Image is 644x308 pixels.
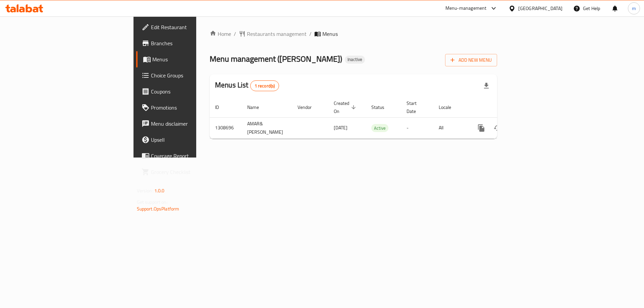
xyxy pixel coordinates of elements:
[136,164,241,180] a: Grocery Checklist
[151,71,236,79] span: Choice Groups
[433,117,468,138] td: All
[309,30,312,38] li: /
[154,186,165,195] span: 1.0.0
[450,56,492,64] span: Add New Menu
[251,83,279,89] span: 1 record(s)
[239,30,307,38] a: Restaurants management
[632,5,636,12] span: m
[137,198,168,206] span: Get support on:
[401,117,433,138] td: -
[210,30,497,38] nav: breadcrumb
[136,132,241,148] a: Upsell
[439,103,460,111] span: Locale
[136,51,241,67] a: Menus
[345,56,365,64] div: Inactive
[151,87,236,96] span: Coupons
[334,123,347,132] span: [DATE]
[136,35,241,51] a: Branches
[445,54,497,66] button: Add New Menu
[478,78,494,94] div: Export file
[345,57,365,62] span: Inactive
[151,168,236,176] span: Grocery Checklist
[137,204,179,213] a: Support.OpsPlatform
[322,30,338,38] span: Menus
[215,103,228,111] span: ID
[137,186,153,195] span: Version:
[210,51,342,66] span: Menu management ( [PERSON_NAME] )
[371,124,388,132] span: Active
[136,83,241,100] a: Coupons
[247,30,307,38] span: Restaurants management
[151,39,236,47] span: Branches
[250,80,279,91] div: Total records count
[407,99,425,115] span: Start Date
[136,67,241,83] a: Choice Groups
[489,120,505,136] button: Change Status
[152,55,236,63] span: Menus
[151,152,236,160] span: Coverage Report
[242,117,292,138] td: AMAR& [PERSON_NAME]
[468,97,543,118] th: Actions
[215,80,279,91] h2: Menus List
[151,23,236,31] span: Edit Restaurant
[210,97,543,139] table: enhanced table
[136,100,241,116] a: Promotions
[298,103,320,111] span: Vendor
[247,103,268,111] span: Name
[518,5,562,12] div: [GEOGRAPHIC_DATA]
[151,136,236,144] span: Upsell
[136,19,241,35] a: Edit Restaurant
[136,148,241,164] a: Coverage Report
[445,4,487,12] div: Menu-management
[151,120,236,128] span: Menu disclaimer
[136,116,241,132] a: Menu disclaimer
[151,104,236,112] span: Promotions
[371,103,393,111] span: Status
[473,120,489,136] button: more
[334,99,358,115] span: Created On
